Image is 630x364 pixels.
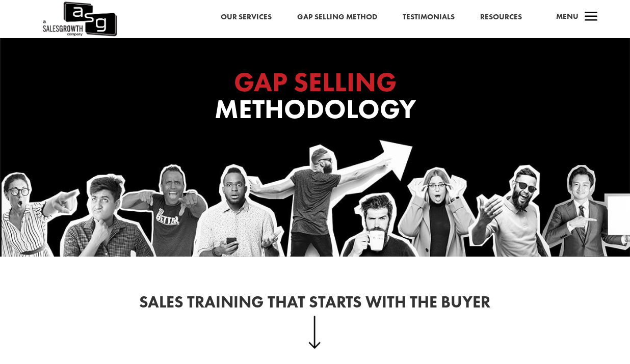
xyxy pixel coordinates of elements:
h2: Sales Training That Starts With the Buyer [63,294,567,316]
span: a [581,7,601,27]
h1: Methodology [111,69,519,128]
a: Our Services [221,11,272,24]
a: Testimonials [403,11,455,24]
img: down-arrow [308,316,321,348]
span: GAP SELLING [234,65,397,99]
a: Gap Selling Method [297,11,377,24]
span: Menu [556,11,579,21]
a: Resources [480,11,522,24]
